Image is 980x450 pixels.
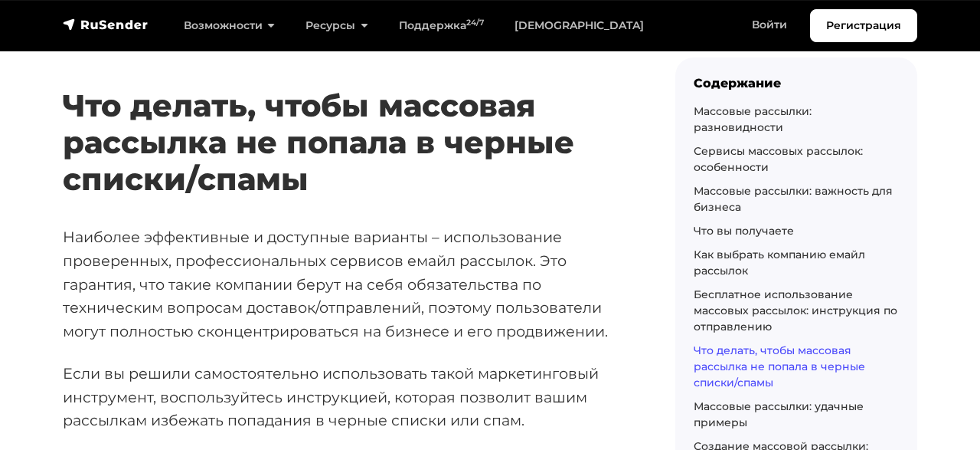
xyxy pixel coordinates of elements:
[694,76,899,90] div: Содержание
[694,399,864,429] a: Массовые рассылки: удачные примеры
[694,103,812,133] a: Массовые рассылки: разновидности
[694,143,863,173] a: Сервисы массовых рассылок: особенности
[499,10,659,41] a: [DEMOGRAPHIC_DATA]
[290,10,383,41] a: Ресурсы
[694,287,897,333] a: Бесплатное использование массовых рассылок: инструкция по отправлению
[63,362,626,432] p: Если вы решили самостоятельно использовать такой маркетинговый инструмент, воспользуйтесь инструк...
[466,18,484,28] sup: 24/7
[63,225,626,343] p: Наиболее эффективные и доступные варианты – использование проверенных, профессиональных сервисов ...
[694,343,865,389] a: Что делать, чтобы массовая рассылка не попала в черные списки/спамы
[63,42,626,198] h2: Что делать, чтобы массовая рассылка не попала в черные списки/спамы
[810,9,917,42] a: Регистрация
[694,183,893,213] a: Массовые рассылки: важность для бизнеса
[168,10,290,41] a: Возможности
[737,9,802,41] a: Войти
[63,17,149,32] img: RuSender
[694,223,794,237] a: Что вы получаете
[694,247,865,277] a: Как выбрать компанию емайл рассылок
[384,10,499,41] a: Поддержка24/7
